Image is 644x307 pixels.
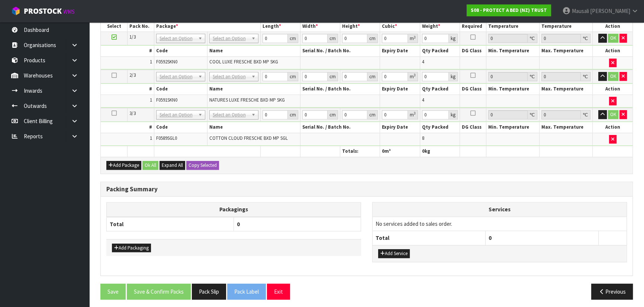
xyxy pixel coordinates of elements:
small: WMS [63,8,75,15]
div: ℃ [581,110,590,119]
div: kg [449,72,458,81]
td: No services added to sales order. [373,217,627,231]
button: Save & Confirm Packs [127,284,191,300]
button: Pack Slip [192,284,226,300]
th: Packagings [107,202,361,217]
a: S08 - PROTECT A BED (NZ) TRUST [467,4,551,16]
span: 4 [422,59,424,65]
span: 2/3 [129,72,136,78]
div: ℃ [528,72,537,81]
div: m [408,72,418,81]
button: Copy Selected [186,161,219,170]
div: cm [288,110,298,119]
h3: Packing Summary [106,186,627,193]
th: Code [154,46,207,56]
th: # [101,46,154,56]
th: DG Class [460,122,486,133]
span: 3/3 [129,110,136,116]
sup: 3 [414,111,416,116]
th: Qty Packed [420,84,460,95]
button: Expand All [160,161,185,170]
span: Select an Option [213,34,248,43]
span: COOL LUXE FRESCHE BXD MP SKG [209,59,278,65]
span: 0 [422,148,425,154]
span: 0 [382,148,384,154]
th: Expiry Date [380,84,420,95]
th: DG Class [460,84,486,95]
th: Max. Temperature [540,84,593,95]
th: Qty Packed [420,122,460,133]
th: Max. Temperature [540,122,593,133]
span: 1 [150,97,152,103]
th: Package [154,14,260,32]
div: cm [328,72,338,81]
th: Width [300,14,340,32]
th: Serial No. / Batch No. [300,84,380,95]
div: kg [449,34,458,43]
button: OK [608,72,618,81]
div: m [408,34,418,43]
span: 0 [237,221,240,228]
button: OK [608,110,618,119]
th: Name [207,122,300,133]
th: # [101,84,154,95]
button: Add Packaging [112,244,151,252]
div: kg [449,110,458,119]
span: Select an Option [160,34,195,43]
th: Serial No. / Batch No. [300,122,380,133]
th: Services [373,202,627,217]
img: cube-alt.png [11,6,20,16]
div: ℃ [581,34,590,43]
button: Exit [267,284,290,300]
th: Max. Temperature [540,46,593,56]
div: ℃ [528,110,537,119]
span: 1/3 [129,34,136,40]
span: Select an Option [160,72,195,81]
span: 1 [150,135,152,141]
button: Pack Label [227,284,266,300]
th: Code [154,84,207,95]
div: cm [328,110,338,119]
div: cm [367,110,378,119]
span: 1 [150,59,152,65]
th: Total [373,231,486,245]
th: kg [420,146,460,157]
th: Serial No. / Batch No. [300,46,380,56]
span: F0589SGL0 [156,135,177,141]
th: Height [340,14,380,32]
th: Total [107,217,234,231]
span: 8 [422,135,424,141]
th: # [101,122,154,133]
button: Add Service [378,249,410,258]
button: OK [608,34,618,43]
th: Min. Temperature [486,84,540,95]
th: Cubic [380,14,420,32]
span: 4 [422,97,424,103]
th: Name [207,46,300,56]
th: Action [593,46,632,56]
button: Ok All [142,161,158,170]
th: Min. Temperature [486,122,540,133]
div: cm [288,72,298,81]
span: Select an Option [213,72,248,81]
th: Min. Temperature [486,46,540,56]
span: F0592SKN0 [156,59,177,65]
th: Weight [420,14,460,32]
th: Min. Temperature [486,14,540,32]
th: DG Class [460,46,486,56]
span: ProStock [24,6,62,16]
th: m³ [380,146,420,157]
span: Mausali [572,7,589,14]
th: Expiry Date [380,46,420,56]
div: cm [367,34,378,43]
span: COTTON CLOUD FRESCHE BXD MP SGL [209,135,288,141]
button: Add Package [106,161,141,170]
span: [PERSON_NAME] [590,7,630,14]
th: Qty Packed [420,46,460,56]
div: cm [367,72,378,81]
span: NATURES LUXE FRESCHE BXD MP SKG [209,97,285,103]
button: Save [100,284,126,300]
th: Name [207,84,300,95]
sup: 3 [414,73,416,77]
span: Select an Option [160,110,195,119]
